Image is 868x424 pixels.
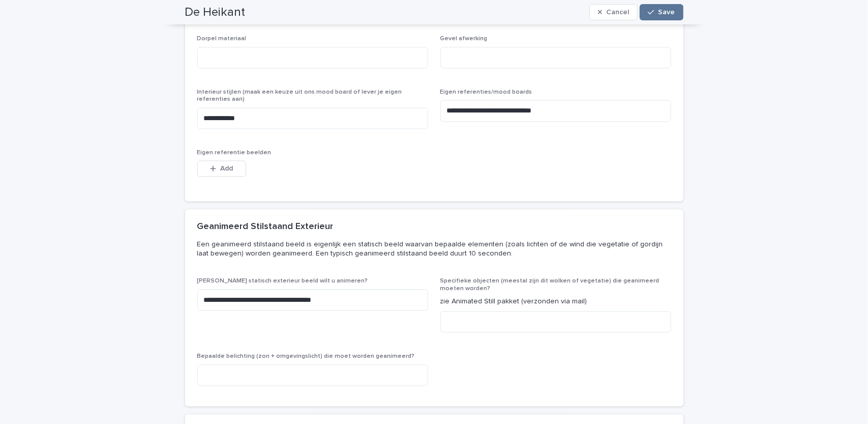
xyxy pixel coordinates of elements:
span: Add [220,165,233,172]
span: Cancel [606,9,629,16]
span: Interieur stijlen (maak een keuze uit ons mood board of lever je eigen referenties aan) [197,89,402,102]
h2: Geanimeerd Stilstaand Exterieur [197,221,334,233]
span: Dorpel materiaal [197,36,247,42]
span: Eigen referentie beelden [197,150,272,156]
p: zie Animated Still pakket (verzonden via mail) [440,296,671,307]
span: Gevel afwerking [440,36,488,42]
span: [PERSON_NAME] statisch exterieur beeld wilt u animeren? [197,278,368,284]
p: Een geanimeerd stilstaand beeld is eigenlijk een statisch beeld waarvan bepaalde elementen (zoals... [197,240,667,258]
span: Save [659,9,675,16]
span: Bepaalde belichting (zon + omgevingslicht) die moet worden geanimeerd? [197,353,415,359]
button: Save [640,4,683,20]
button: Cancel [589,4,638,20]
span: Specifieke objecten (meestal zijn dit wolken of vegetatie) die geanimeerd moeten worden? [440,278,660,291]
h2: De Heikant [185,5,246,20]
span: Eigen referenties/mood boards [440,89,532,95]
button: Add [197,160,246,177]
